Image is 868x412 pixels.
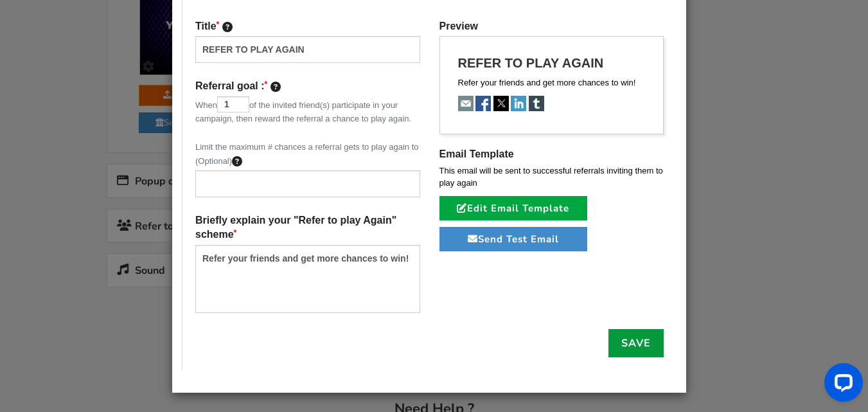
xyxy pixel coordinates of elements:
[49,272,193,286] strong: FEELING LUCKY? PLAY NOW!
[195,79,281,93] label: Referral goal :
[439,196,587,220] a: Edit Email Template
[25,357,35,367] input: I would like to receive updates and marketing emails. We will treat your information with respect...
[195,79,420,125] div: When of the invited friend(s) participate in your campaign, then reward the referral a chance to ...
[439,227,587,251] button: Send Test Email
[458,76,646,89] p: Refer your friends and get more chances to win!
[25,305,49,319] label: Email
[25,359,218,396] label: I would like to receive updates and marketing emails. We will treat your information with respect...
[814,358,868,412] iframe: LiveChat chat widget
[195,213,420,241] label: Briefly explain your "Refer to play Again" scheme
[195,19,233,33] label: Title
[458,56,646,70] h4: REFER TO PLAY AGAIN
[195,141,420,197] div: Limit the maximum # chances a referral gets to play again to (Optional)
[439,165,664,190] p: This email will be sent to successful referrals inviting them to play again
[439,19,478,33] label: Preview
[608,329,664,357] a: Save
[439,147,514,161] label: Email Template
[197,4,229,13] a: click here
